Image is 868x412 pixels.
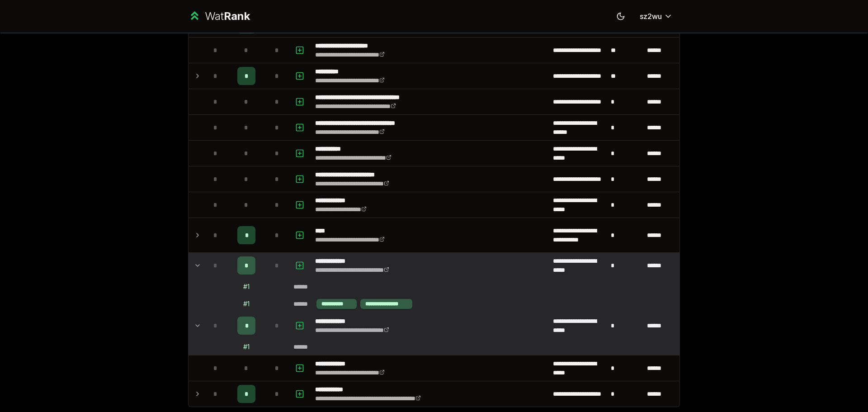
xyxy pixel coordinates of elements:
a: WatRank [188,9,250,24]
div: # 1 [243,299,250,308]
div: Wat [205,9,250,24]
button: sz2wu [632,8,680,24]
div: # 1 [243,342,250,351]
span: Rank [224,9,250,23]
div: # 1 [243,282,250,291]
span: sz2wu [640,11,662,22]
